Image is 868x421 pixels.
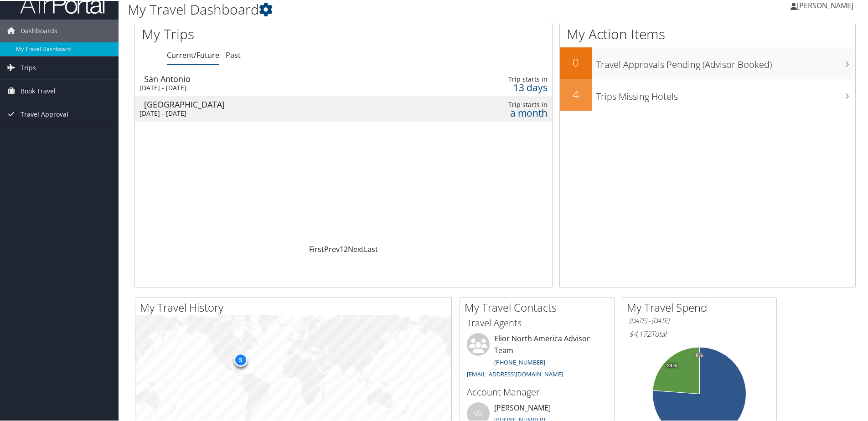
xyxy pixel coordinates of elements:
[233,352,247,366] div: 5
[364,243,378,253] a: Last
[144,74,280,82] div: San Antonio
[629,316,770,324] h6: [DATE] - [DATE]
[560,54,592,69] h2: 0
[226,49,241,59] a: Past
[596,53,855,70] h3: Travel Approvals Pending (Advisor Booked)
[560,46,855,78] a: 0Travel Approvals Pending (Advisor Booked)
[501,108,547,116] div: a month
[309,243,324,253] a: First
[560,86,592,101] h2: 4
[467,385,607,398] h3: Account Manager
[142,24,372,43] h1: My Trips
[21,102,68,125] span: Travel Approval
[140,299,451,314] h2: My Travel History
[465,299,614,314] h2: My Travel Contacts
[667,362,677,368] tspan: 24%
[21,79,56,102] span: Book Travel
[348,243,364,253] a: Next
[501,100,547,108] div: Trip starts in
[596,85,855,102] h3: Trips Missing Hotels
[167,49,219,59] a: Current/Future
[467,316,607,329] h3: Travel Agents
[21,19,57,41] span: Dashboards
[629,328,651,338] span: $4,172
[324,243,340,253] a: Prev
[344,243,348,253] a: 2
[696,352,703,357] tspan: 0%
[462,332,612,381] li: Elior North America Advisor Team
[144,99,280,108] div: [GEOGRAPHIC_DATA]
[340,243,344,253] a: 1
[501,74,547,82] div: Trip starts in
[629,328,770,338] h6: Total
[494,357,545,365] a: [PHONE_NUMBER]
[627,299,776,314] h2: My Travel Spend
[560,24,855,43] h1: My Action Items
[467,369,563,377] a: [EMAIL_ADDRESS][DOMAIN_NAME]
[21,56,36,78] span: Trips
[139,108,275,117] div: [DATE] - [DATE]
[139,83,275,91] div: [DATE] - [DATE]
[560,78,855,110] a: 4Trips Missing Hotels
[501,82,547,91] div: 13 days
